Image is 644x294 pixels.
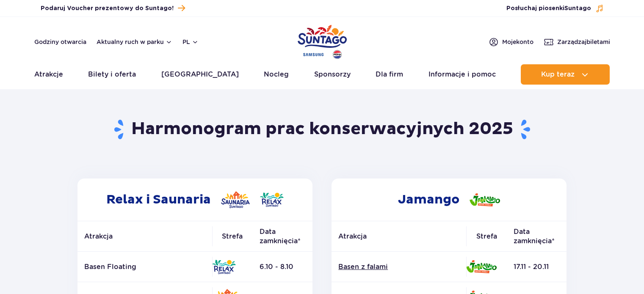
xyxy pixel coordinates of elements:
[253,221,312,252] th: Data zamknięcia*
[221,191,250,208] img: Saunaria
[332,179,567,221] h2: Jamango
[161,64,239,85] a: [GEOGRAPHIC_DATA]
[260,192,284,207] img: Relax
[544,37,610,47] a: Zarządzajbiletami
[466,221,507,252] th: Strefa
[77,221,212,252] th: Atrakcja
[41,3,185,14] a: Podaruj Voucher prezentowy do Suntago!
[507,221,567,252] th: Data zamknięcia*
[298,21,347,60] a: Park of Poland
[506,4,591,13] span: Posłuchaj piosenki
[428,64,496,85] a: Informacje i pomoc
[502,38,533,46] span: Moje konto
[376,64,403,85] a: Dla firm
[88,64,136,85] a: Bilety i oferta
[332,221,466,252] th: Atrakcja
[489,37,533,47] a: Mojekonto
[74,118,570,140] h1: Harmonogram prac konserwacyjnych 2025
[541,71,575,78] span: Kup teraz
[338,262,459,272] a: Basen z falami
[557,38,610,46] span: Zarządzaj biletami
[212,260,236,274] img: Relax
[507,252,567,282] td: 17.11 - 20.11
[97,38,172,45] button: Aktualny ruch w parku
[34,64,63,85] a: Atrakcje
[182,38,199,46] button: pl
[470,193,500,206] img: Jamango
[77,179,312,221] h2: Relax i Saunaria
[314,64,351,85] a: Sponsorzy
[41,4,174,13] span: Podaruj Voucher prezentowy do Suntago!
[212,221,253,252] th: Strefa
[466,260,497,273] img: Jamango
[34,38,86,46] a: Godziny otwarcia
[521,64,610,85] button: Kup teraz
[84,262,205,272] p: Basen Floating
[506,4,604,13] button: Posłuchaj piosenkiSuntago
[564,5,591,11] span: Suntago
[264,64,289,85] a: Nocleg
[253,252,312,282] td: 6.10 - 8.10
